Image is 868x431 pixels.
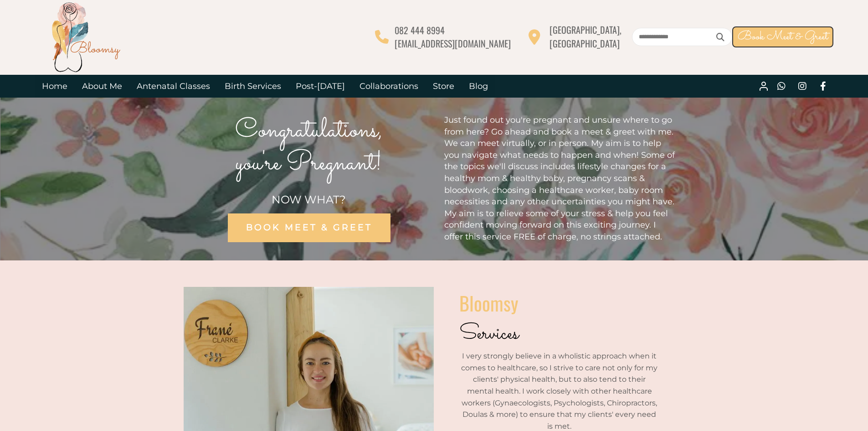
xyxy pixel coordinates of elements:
[235,111,383,151] span: Congratulations,
[246,222,372,233] span: BOOK MEET & GREET
[288,75,352,98] a: Post-[DATE]
[395,23,445,37] span: 082 444 8994
[395,36,511,50] span: [EMAIL_ADDRESS][DOMAIN_NAME]
[272,193,346,206] span: NOW WHAT?
[352,75,426,98] a: Collaborations
[75,75,129,98] a: About Me
[217,75,288,98] a: Birth Services
[462,75,495,98] a: Blog
[459,289,518,317] span: Bloomsy
[732,26,833,47] a: Book Meet & Greet
[550,36,620,50] span: [GEOGRAPHIC_DATA]
[227,213,390,242] a: BOOK MEET & GREET
[35,75,75,98] a: Home
[236,144,382,184] span: you're Pregnant!
[444,115,675,242] span: Just found out you're pregnant and unsure where to go from here? Go ahead and book a meet & greet...
[129,75,217,98] a: Antenatal Classes
[738,28,828,46] span: Book Meet & Greet
[550,23,621,36] span: [GEOGRAPHIC_DATA],
[459,318,519,350] span: Services
[426,75,462,98] a: Store
[49,0,122,73] img: Bloomsy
